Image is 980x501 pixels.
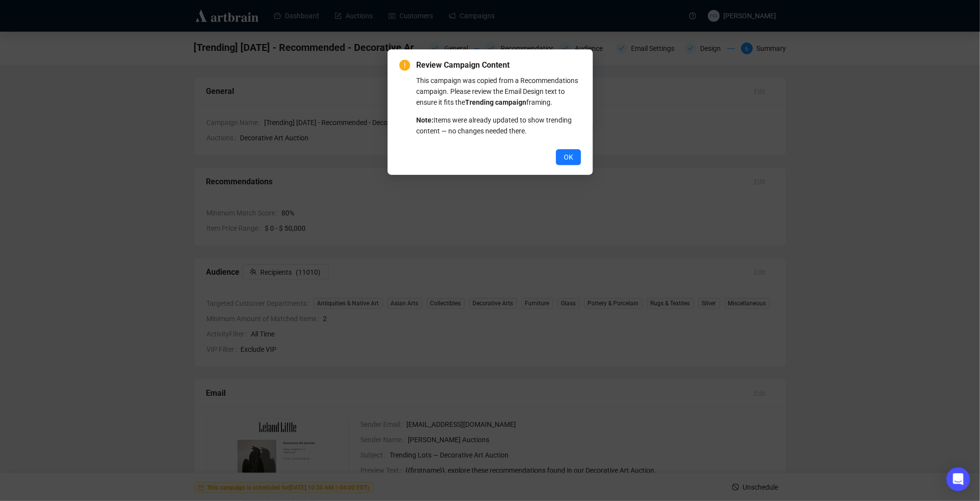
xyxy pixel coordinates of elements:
strong: Note: [416,116,433,124]
p: This campaign was copied from a Recommendations campaign. Please review the Email Design text to ... [416,75,581,108]
span: exclamation-circle [399,60,410,71]
p: Items were already updated to show trending content — no changes needed there. [416,115,581,136]
strong: Trending campaign [465,98,526,106]
span: OK [564,152,573,163]
span: Review Campaign Content [416,59,581,71]
div: Open Intercom Messenger [946,467,970,491]
button: OK [556,149,581,165]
